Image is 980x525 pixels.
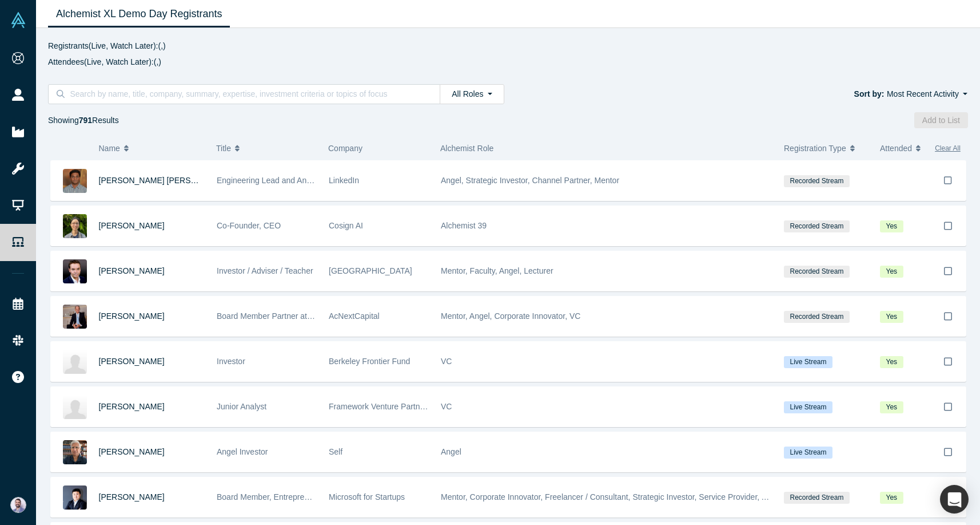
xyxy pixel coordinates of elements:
span: AcNextCapital [329,311,380,321]
a: Alchemist XL Demo Day Registrants [48,1,230,27]
span: Name [99,136,120,160]
span: Yes [880,220,903,232]
span: Title [216,136,231,160]
button: Most Recent Activity [886,88,968,101]
button: Bookmark [930,432,966,472]
span: Investor [217,357,245,366]
p: (Live, Watch Later): ( , ) [48,40,968,52]
button: Bookmark [930,251,966,291]
span: Self [329,447,342,456]
span: Investor / Adviser / Teacher [217,266,313,275]
a: [PERSON_NAME] [99,402,165,411]
span: Junior Analyst [217,402,266,411]
img: Roger Ingold's Profile Image [63,305,87,329]
button: Attended [880,136,924,160]
img: Avinash Gupta Konda's Profile Image [63,169,87,193]
span: VC [441,357,452,366]
span: Cosign AI [329,221,363,230]
span: Yes [880,311,903,323]
button: All Roles [440,84,504,104]
span: Alchemist Role [440,144,493,153]
span: Recorded Stream [784,311,850,323]
p: (Live, Watch Later): ( , ) [48,56,968,68]
button: Bookmark [930,477,966,517]
span: Recorded Stream [784,266,850,278]
span: Yes [880,356,903,368]
span: Board Member, Entrepreneur, CEO, Investor, Mentor, Market Entry [217,492,453,502]
img: Alchemist Vault Logo [10,12,26,28]
img: Will Xie's Profile Image [63,214,87,238]
div: Showing [48,112,119,128]
a: [PERSON_NAME] [99,266,165,275]
span: Angel Investor [217,447,268,456]
span: Recorded Stream [784,220,850,232]
span: Yes [880,401,903,413]
span: Mentor, Corporate Innovator, Freelancer / Consultant, Strategic Investor, Service Provider, Acquirer [441,492,791,502]
img: Farouk Najjar's Profile Image [63,350,87,374]
button: Bookmark [930,297,966,336]
span: [GEOGRAPHIC_DATA] [329,266,412,275]
a: [PERSON_NAME] [99,492,165,502]
button: Title [216,136,316,160]
input: Search by name, title, company, summary, expertise, investment criteria or topics of focus [69,86,428,101]
span: Company [328,144,362,153]
img: James Chou's Profile Image [63,485,87,510]
span: Recorded Stream [784,175,850,187]
span: Attended [880,136,912,160]
a: [PERSON_NAME] [99,221,165,230]
span: Alchemist 39 [441,221,487,230]
span: Microsoft for Startups [329,492,405,502]
strong: Registrants [48,41,89,50]
span: Framework Venture Partners [329,402,431,411]
button: Name [99,136,205,160]
span: Angel [441,447,461,456]
span: Registration Type [784,136,846,160]
span: Board Member Partner at AcNext Capital [217,311,362,321]
button: Clear All [935,136,961,160]
span: Yes [880,266,903,278]
strong: Sort by: [854,89,885,98]
span: Co-Founder, CEO [217,221,281,230]
img: Damoder Reddy's Profile Image [63,440,87,464]
img: Sam Jadali's Account [10,497,26,513]
span: LinkedIn [329,176,359,185]
button: Bookmark [930,387,966,427]
a: [PERSON_NAME] [99,357,165,366]
button: Bookmark [930,206,966,246]
a: [PERSON_NAME] [99,447,165,456]
span: Mentor, Faculty, Angel, Lecturer [441,266,553,275]
span: Results [79,116,119,125]
span: Berkeley Frontier Fund [329,357,410,366]
span: Engineering Lead and Angel Investor [217,176,348,185]
img: Jack Thomson's Profile Image [63,395,87,419]
span: Mentor, Angel, Corporate Innovator, VC [441,311,580,321]
span: Recorded Stream [784,492,850,504]
span: Live Stream [784,401,832,413]
strong: 791 [79,116,92,125]
button: Registration Type [784,136,868,160]
span: Yes [880,492,903,504]
button: Add to List [914,112,968,128]
button: Bookmark [930,342,966,381]
strong: Attendees [48,57,84,66]
a: [PERSON_NAME] [PERSON_NAME] [99,176,233,185]
span: Live Stream [784,447,832,459]
span: Live Stream [784,356,832,368]
button: Bookmark [930,160,966,200]
img: George John's Profile Image [63,259,87,283]
span: Angel, Strategic Investor, Channel Partner, Mentor [441,176,619,185]
a: [PERSON_NAME] [99,311,165,321]
span: VC [441,402,452,411]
